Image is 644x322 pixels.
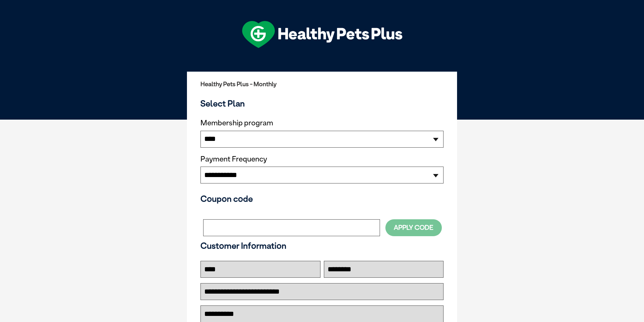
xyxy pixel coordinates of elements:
button: Apply Code [385,219,442,236]
h3: Coupon code [200,194,444,204]
img: hpp-logo-landscape-green-white.png [242,21,402,48]
h3: Customer Information [200,241,444,251]
label: Payment Frequency [200,155,267,164]
h2: Healthy Pets Plus - Monthly [200,81,444,88]
h3: Select Plan [200,98,444,108]
label: Membership program [200,119,444,127]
